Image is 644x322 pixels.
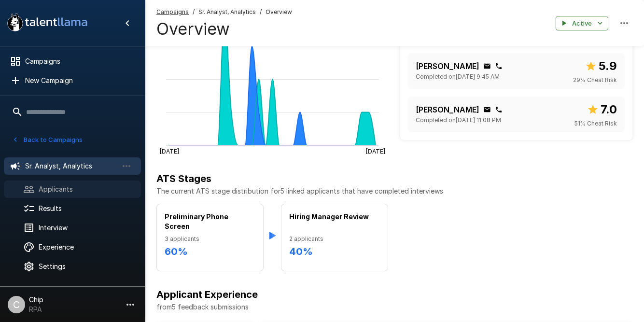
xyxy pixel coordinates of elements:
[483,62,491,70] div: Click to copy
[156,8,189,15] u: Campaigns
[165,212,228,230] b: Preliminary Phone Screen
[495,62,503,70] div: Click to copy
[573,75,617,85] span: 29 % Cheat Risk
[289,244,380,259] h6: 40 %
[198,7,256,17] span: Sr. Analyst, Analytics
[156,19,292,39] h4: Overview
[156,173,211,184] b: ATS Stages
[416,104,479,115] p: [PERSON_NAME]
[483,106,491,113] div: Click to copy
[160,147,179,154] tspan: [DATE]
[366,147,385,154] tspan: [DATE]
[165,244,255,259] h6: 60 %
[266,7,292,17] span: Overview
[574,119,617,128] span: 51 % Cheat Risk
[585,57,617,75] span: Overall score out of 10
[289,212,369,221] b: Hiring Manager Review
[416,72,500,82] span: Completed on [DATE] 9:45 AM
[416,115,501,125] span: Completed on [DATE] 11:08 PM
[587,100,617,119] span: Overall score out of 10
[495,106,503,113] div: Click to copy
[601,102,617,116] b: 7.0
[416,60,479,72] p: [PERSON_NAME]
[599,59,617,73] b: 5.9
[193,7,195,17] span: /
[260,7,262,17] span: /
[556,16,608,31] button: Active
[156,186,632,196] p: The current ATS stage distribution for 5 linked applicants that have completed interviews
[289,234,380,244] span: 2 applicants
[156,289,258,300] b: Applicant Experience
[165,234,255,244] span: 3 applicants
[156,302,632,312] p: from 5 feedback submissions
